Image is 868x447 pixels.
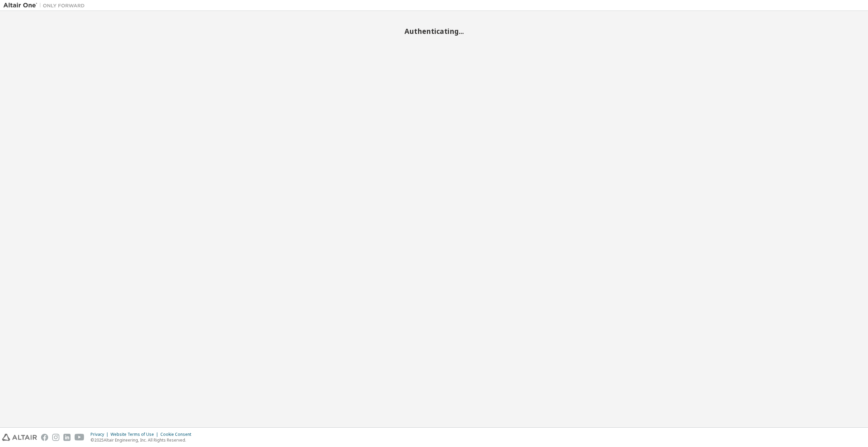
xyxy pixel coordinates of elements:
img: instagram.svg [52,434,59,441]
div: Cookie Consent [160,432,195,437]
p: © 2025 Altair Engineering, Inc. All Rights Reserved. [91,437,195,443]
img: youtube.svg [75,434,84,441]
div: Website Terms of Use [111,432,160,437]
img: altair_logo.svg [2,434,37,441]
img: linkedin.svg [63,434,71,441]
div: Privacy [91,432,111,437]
img: facebook.svg [41,434,48,441]
h2: Authenticating... [3,27,865,36]
img: Altair One [3,2,88,9]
